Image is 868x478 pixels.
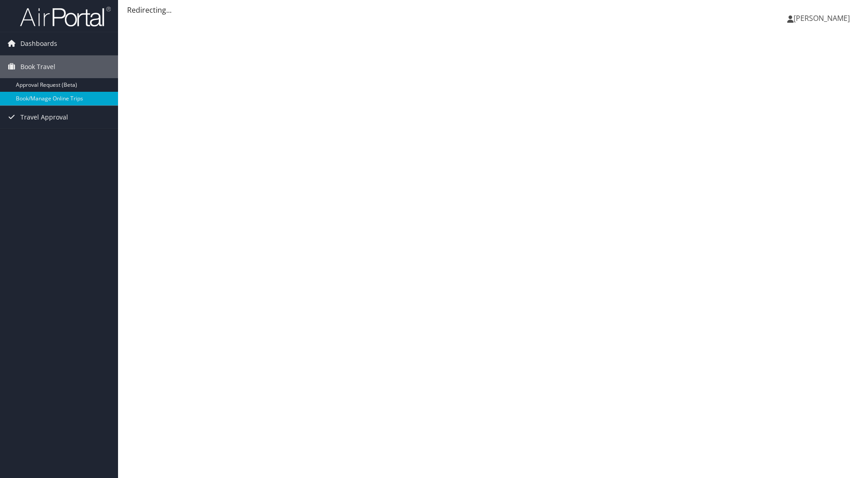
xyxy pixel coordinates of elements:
[20,32,57,55] span: Dashboards
[127,5,859,15] div: Redirecting...
[20,106,68,129] span: Travel Approval
[20,6,111,27] img: airportal-logo.png
[794,13,850,23] span: [PERSON_NAME]
[787,5,859,32] a: [PERSON_NAME]
[20,55,55,78] span: Book Travel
